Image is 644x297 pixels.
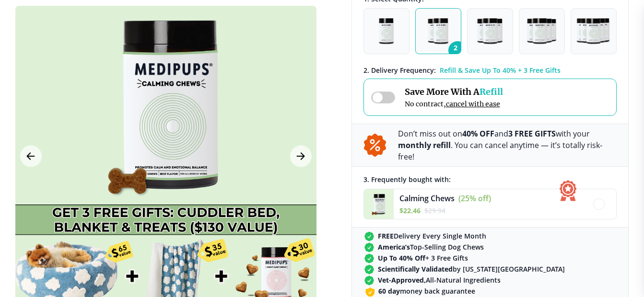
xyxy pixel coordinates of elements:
span: All-Natural Ingredients [378,275,501,285]
strong: Vet-Approved, [378,275,426,285]
img: Pack of 2 - Natural Dog Supplements [428,18,448,44]
strong: Scientifically Validated [378,264,453,274]
strong: Up To 40% Off [378,253,425,263]
span: cancel with ease [446,100,500,108]
span: $ 29.94 [424,206,445,215]
button: Next Image [290,146,312,167]
span: Top-Selling Dog Chews [378,242,484,251]
span: 2 . Delivery Frequency: [363,66,436,75]
span: $ 22.46 [399,206,421,215]
strong: 60 day [378,286,400,296]
span: Save More With A [405,86,503,97]
span: by [US_STATE][GEOGRAPHIC_DATA] [378,264,565,274]
span: Refill & Save Up To 40% + 3 Free Gifts [440,66,561,75]
img: Pack of 5 - Natural Dog Supplements [576,18,611,44]
span: No contract, [405,100,503,108]
span: money back guarantee [378,286,475,296]
strong: FREE [378,231,394,240]
span: + 3 Free Gifts [378,253,468,263]
img: Pack of 3 - Natural Dog Supplements [477,18,502,44]
b: 40% OFF [462,128,494,139]
img: Pack of 1 - Natural Dog Supplements [379,18,394,44]
span: Calming Chews [399,193,455,204]
b: monthly refill [398,140,451,150]
button: Previous Image [20,146,42,167]
span: Delivery Every Single Month [378,231,486,240]
span: (25% off) [458,193,491,204]
b: 3 FREE GIFTS [508,128,556,139]
span: Refill [480,86,503,97]
img: Calming Chews - Medipups [364,189,394,219]
img: Pack of 4 - Natural Dog Supplements [527,18,556,44]
strong: America’s [378,242,410,251]
span: 2 [448,41,467,59]
button: 2 [415,8,461,54]
span: 3 . Frequently bought with: [363,175,451,184]
p: Don’t miss out on and with your . You can cancel anytime — it’s totally risk-free! [398,128,617,162]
